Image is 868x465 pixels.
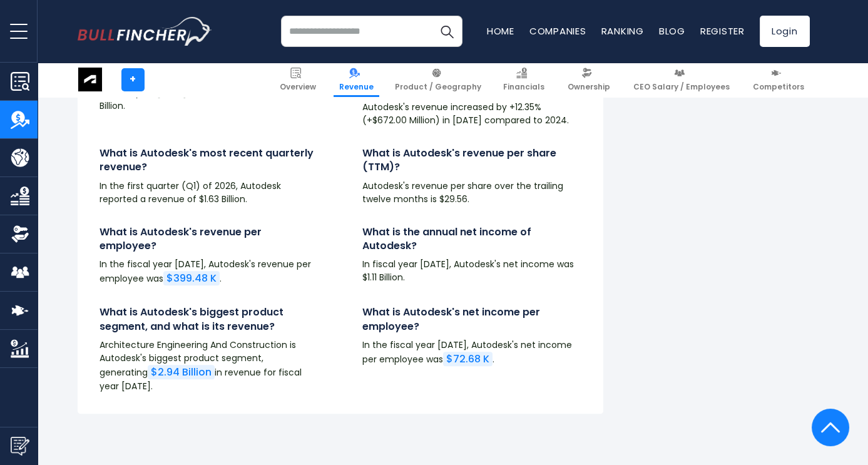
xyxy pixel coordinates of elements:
[100,225,319,253] h4: What is Autodesk's revenue per employee?
[100,86,319,113] p: In fiscal year [DATE], Autodesk's revenue was $6.11 Billion.
[601,24,644,38] a: Ranking
[121,68,145,91] a: +
[389,63,487,97] a: Product / Geography
[362,258,581,284] p: In fiscal year [DATE], Autodesk's net income was $1.11 Billion.
[148,365,215,379] a: $2.94 Billion
[443,352,493,366] a: $72.68 K
[362,305,581,334] h4: What is Autodesk's net income per employee?
[747,63,810,97] a: Competitors
[760,16,810,47] a: Login
[503,82,544,92] span: Financials
[334,63,379,97] a: Revenue
[568,82,610,92] span: Ownership
[362,180,581,206] p: Autodesk's revenue per share over the trailing twelve months is $29.56.
[78,17,212,46] img: bullfincher logo
[100,339,319,393] p: Architecture Engineering And Construction is Autodesk's biggest product segment, generating in re...
[633,82,730,92] span: CEO Salary / Employees
[100,258,319,286] p: In the fiscal year [DATE], Autodesk's revenue per employee was .
[562,63,616,97] a: Ownership
[498,63,550,97] a: Financials
[362,225,581,253] h4: What is the annual net income of Autodesk?
[163,271,220,285] a: $399.48 K
[628,63,735,97] a: CEO Salary / Employees
[753,82,804,92] span: Competitors
[100,146,319,175] h4: What is Autodesk's most recent quarterly revenue?
[11,225,29,243] img: Ownership
[78,17,212,46] a: Go to homepage
[100,180,319,206] p: In the first quarter (Q1) of 2026, Autodesk reported a revenue of $1.63 Billion.
[700,24,745,38] a: Register
[78,68,102,91] img: ADSK logo
[100,305,319,334] h4: What is Autodesk's biggest product segment, and what is its revenue?
[362,146,581,175] h4: What is Autodesk's revenue per share (TTM)?
[274,63,322,97] a: Overview
[659,24,685,38] a: Blog
[529,24,586,38] a: Companies
[487,24,514,38] a: Home
[395,82,481,92] span: Product / Geography
[362,101,581,127] p: Autodesk's revenue increased by +12.35% (+$672.00 Million) in [DATE] compared to 2024.
[362,339,581,367] p: In the fiscal year [DATE], Autodesk's net income per employee was .
[280,82,316,92] span: Overview
[431,16,462,47] button: Search
[339,82,374,92] span: Revenue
